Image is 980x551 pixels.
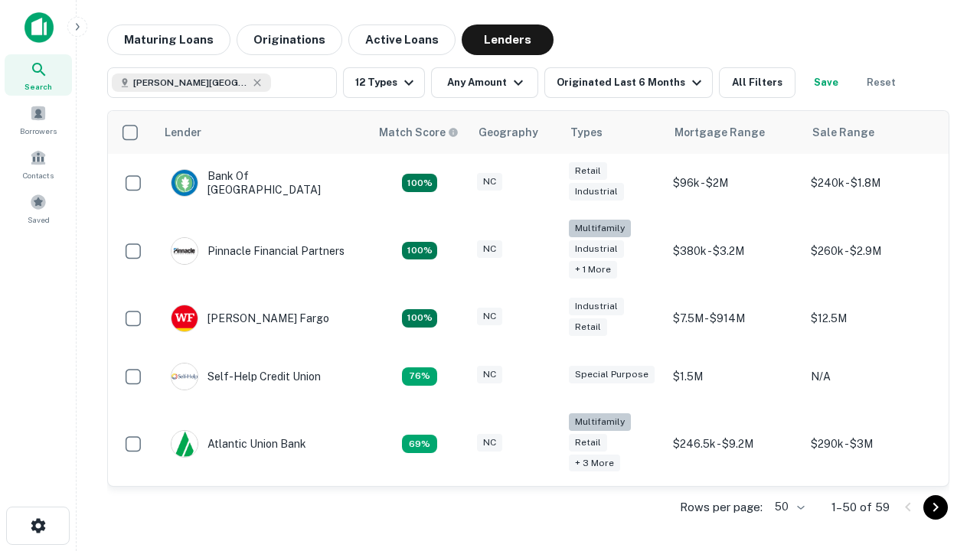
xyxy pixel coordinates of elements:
[171,431,198,457] img: picture
[923,495,948,520] button: Go to next page
[348,24,456,55] button: Active Loans
[402,309,437,328] div: Matching Properties: 15, hasApolloMatch: undefined
[477,173,502,191] div: NC
[569,298,624,315] div: Industrial
[557,73,706,92] div: Originated Last 6 Months
[569,183,624,201] div: Industrial
[5,187,72,229] a: Saved
[20,125,57,137] span: Borrowers
[569,261,617,279] div: + 1 more
[402,242,437,260] div: Matching Properties: 26, hasApolloMatch: undefined
[812,123,874,142] div: Sale Range
[803,154,941,212] td: $240k - $1.8M
[803,406,941,483] td: $290k - $3M
[5,54,72,96] a: Search
[569,455,620,472] div: + 3 more
[237,24,342,55] button: Originations
[107,24,230,55] button: Maturing Loans
[5,143,72,184] a: Contacts
[171,363,321,390] div: Self-help Credit Union
[171,305,198,331] img: picture
[477,240,502,258] div: NC
[665,212,803,289] td: $380k - $3.2M
[569,318,607,336] div: Retail
[171,305,329,332] div: [PERSON_NAME] Fargo
[24,80,52,93] span: Search
[402,435,437,453] div: Matching Properties: 10, hasApolloMatch: undefined
[171,364,198,390] img: picture
[479,123,538,142] div: Geography
[171,170,198,196] img: picture
[171,169,354,197] div: Bank Of [GEOGRAPHIC_DATA]
[561,111,665,154] th: Types
[544,67,713,98] button: Originated Last 6 Months
[857,67,906,98] button: Reset
[469,111,561,154] th: Geography
[665,111,803,154] th: Mortgage Range
[171,237,345,265] div: Pinnacle Financial Partners
[24,12,54,43] img: capitalize-icon.png
[477,366,502,383] div: NC
[171,238,198,264] img: picture
[402,367,437,386] div: Matching Properties: 11, hasApolloMatch: undefined
[569,162,607,180] div: Retail
[5,99,72,140] a: Borrowers
[133,76,248,90] span: [PERSON_NAME][GEOGRAPHIC_DATA], [GEOGRAPHIC_DATA]
[569,434,607,452] div: Retail
[903,380,980,453] iframe: Chat Widget
[803,111,941,154] th: Sale Range
[431,67,538,98] button: Any Amount
[803,347,941,406] td: N/A
[171,430,306,458] div: Atlantic Union Bank
[569,220,631,237] div: Multifamily
[477,308,502,325] div: NC
[719,67,795,98] button: All Filters
[769,496,807,518] div: 50
[569,413,631,431] div: Multifamily
[569,366,655,383] div: Special Purpose
[803,289,941,347] td: $12.5M
[370,111,469,154] th: Capitalize uses an advanced AI algorithm to match your search with the best lender. The match sco...
[379,124,456,141] h6: Match Score
[803,212,941,289] td: $260k - $2.9M
[665,154,803,212] td: $96k - $2M
[343,67,425,98] button: 12 Types
[379,124,459,141] div: Capitalize uses an advanced AI algorithm to match your search with the best lender. The match sco...
[402,174,437,192] div: Matching Properties: 15, hasApolloMatch: undefined
[665,347,803,406] td: $1.5M
[23,169,54,181] span: Contacts
[570,123,603,142] div: Types
[802,67,851,98] button: Save your search to get updates of matches that match your search criteria.
[665,289,803,347] td: $7.5M - $914M
[477,434,502,452] div: NC
[28,214,50,226] span: Saved
[569,240,624,258] div: Industrial
[155,111,370,154] th: Lender
[462,24,554,55] button: Lenders
[675,123,765,142] div: Mortgage Range
[831,498,890,517] p: 1–50 of 59
[680,498,763,517] p: Rows per page:
[165,123,201,142] div: Lender
[665,406,803,483] td: $246.5k - $9.2M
